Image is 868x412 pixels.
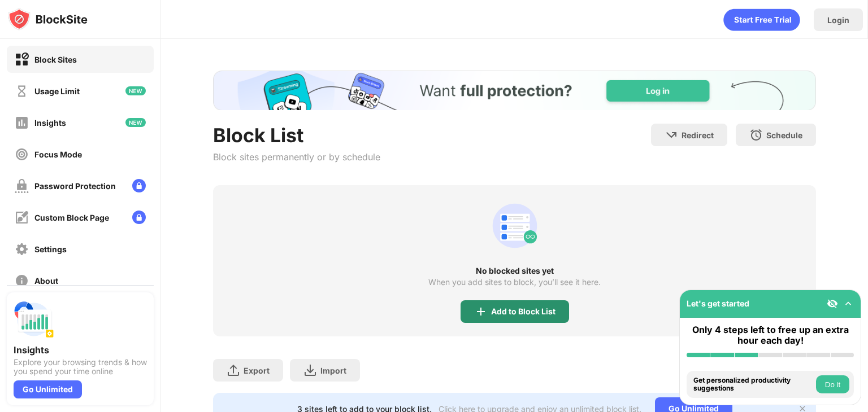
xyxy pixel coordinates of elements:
div: Block sites permanently or by schedule [213,151,380,163]
div: Password Protection [34,181,116,191]
img: new-icon.svg [125,118,146,127]
img: focus-off.svg [15,147,29,161]
img: omni-setup-toggle.svg [843,298,854,309]
img: lock-menu.svg [132,179,146,192]
div: Block Sites [34,55,77,64]
img: block-on.svg [15,52,29,67]
iframe: Banner [213,71,816,110]
div: About [34,276,58,286]
img: new-icon.svg [125,86,146,95]
div: When you add sites to block, you’ll see it here. [428,278,601,287]
img: settings-off.svg [15,242,29,256]
div: Custom Block Page [34,213,109,222]
div: Only 4 steps left to free up an extra hour each day! [687,325,854,346]
img: push-insights.svg [14,299,54,340]
div: animation [723,8,800,31]
img: logo-blocksite.svg [8,8,88,30]
div: Explore your browsing trends & how you spend your time online [14,358,147,376]
div: No blocked sites yet [213,266,816,275]
img: time-usage-off.svg [15,84,29,98]
div: Go Unlimited [14,380,82,398]
img: about-off.svg [15,274,29,288]
div: Import [320,366,346,375]
div: animation [488,199,542,253]
img: insights-off.svg [15,116,29,130]
img: customize-block-page-off.svg [15,211,29,225]
img: lock-menu.svg [132,211,146,224]
button: Do it [816,375,849,393]
div: Insights [14,344,147,356]
div: Login [827,15,849,25]
div: Redirect [682,130,714,140]
div: Usage Limit [34,86,80,96]
div: Add to Block List [491,307,555,316]
div: Let's get started [687,299,749,308]
div: Schedule [766,130,802,140]
div: Insights [34,118,66,128]
div: Block List [213,124,380,147]
div: Settings [34,244,67,254]
img: eye-not-visible.svg [827,298,838,309]
div: Focus Mode [34,150,82,159]
div: Get personalized productivity suggestions [693,376,813,393]
img: password-protection-off.svg [15,179,29,193]
div: Export [244,366,270,375]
